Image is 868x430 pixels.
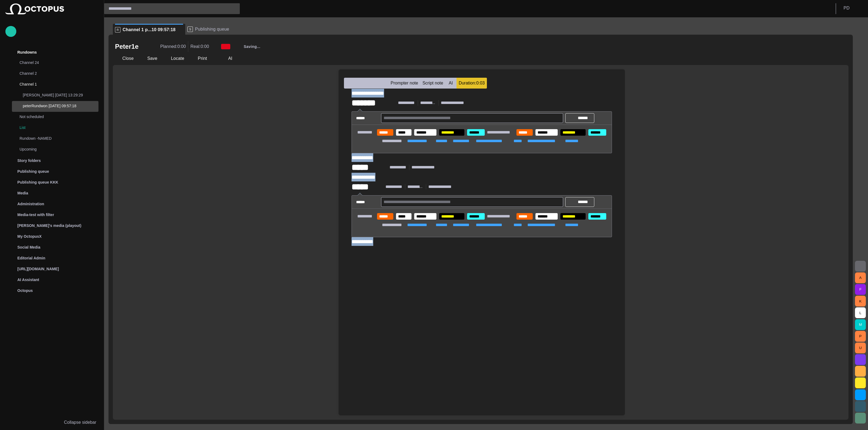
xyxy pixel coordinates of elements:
p: Rundown -NAMED [20,136,88,141]
p: [PERSON_NAME] [DATE] 13:29:29 [23,92,98,98]
p: Administration [17,201,44,207]
button: A [855,272,866,283]
button: Print [188,54,216,63]
button: Collapse sidebar [5,417,98,428]
button: Script note [420,78,445,89]
img: Octopus News Room [5,4,64,14]
p: Planned: 0:00 [160,43,186,50]
button: Prompter note [388,78,420,89]
p: Story folders [17,158,41,163]
p: Channel 2 [20,71,88,76]
p: Collapse sidebar [64,419,96,426]
button: M [855,319,866,330]
p: Channel 24 [20,60,88,65]
p: Publishing queue [17,169,49,174]
p: peterRundwon [DATE] 09:57:18 [23,103,98,109]
div: SPublishing queue [185,24,239,35]
button: F [855,284,866,295]
p: Not scheduled [20,114,88,119]
p: Channel 1 [20,82,88,87]
button: L [855,307,866,318]
div: [PERSON_NAME]'s media (playout) [5,220,98,231]
p: My OctopusX [17,234,42,239]
button: K [855,296,866,307]
div: Media [5,188,98,198]
p: Media [17,190,28,196]
p: Rundowns [17,50,37,55]
p: Octopus [17,288,33,293]
div: Octopus [5,285,98,296]
p: [URL][DOMAIN_NAME] [17,266,59,272]
button: Locate [161,54,186,63]
div: [URL][DOMAIN_NAME] [5,263,98,274]
div: [PERSON_NAME] [DATE] 13:29:29 [12,90,98,101]
p: Real: 0:00 [190,43,209,50]
span: Publishing queue [195,27,229,32]
p: List [20,125,98,130]
button: U [855,343,866,353]
span: Channel 1 p...10 09:57:18 [123,27,175,32]
ul: main menu [5,47,98,296]
p: P D [844,5,850,11]
div: Media-test with filter [5,209,98,220]
p: Upcoming [20,146,88,152]
p: Media-test with filter [17,212,54,217]
button: P [855,331,866,342]
button: Close [113,54,136,63]
p: Editorial Admin [17,255,45,261]
div: peterRundwon [DATE] 09:57:18 [12,101,98,112]
button: Save [138,54,159,63]
button: AI [219,54,234,63]
div: Publishing queue [5,166,98,177]
span: Saving... [244,44,260,49]
button: AI [445,78,456,89]
h2: Peter1e [115,42,139,51]
p: Publishing queue KKK [17,180,58,185]
p: S [187,27,193,32]
div: AI Assistant [5,274,98,285]
p: [PERSON_NAME]'s media (playout) [17,223,81,228]
p: R [115,27,120,32]
div: RChannel 1 p...10 09:57:18 [113,24,185,35]
p: AI Assistant [17,277,39,282]
button: PD [839,3,865,13]
div: List [9,123,98,133]
p: Social Media [17,245,40,250]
